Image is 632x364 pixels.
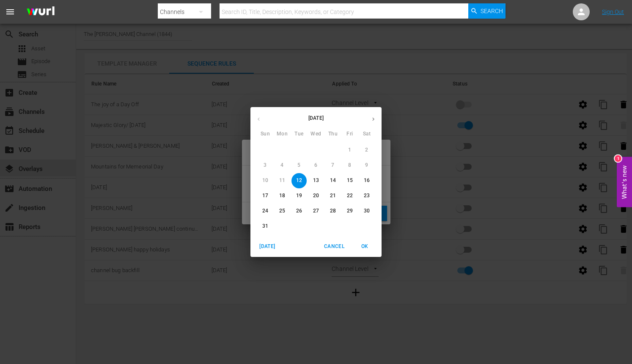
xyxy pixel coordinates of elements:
span: Fri [342,130,357,138]
img: ans4CAIJ8jUAAAAAAAAAAAAAAAAAAAAAAAAgQb4GAAAAAAAAAAAAAAAAAAAAAAAAJMjXAAAAAAAAAAAAAAAAAAAAAAAAgAT5G... [20,2,61,22]
p: 18 [279,192,285,199]
p: 15 [347,177,353,184]
span: OK [354,242,375,251]
p: 31 [262,223,268,230]
button: 23 [359,188,374,204]
p: 24 [262,207,268,215]
button: 24 [258,204,273,219]
p: 27 [313,207,319,215]
p: 21 [330,192,336,199]
span: Mon [275,130,290,138]
div: 1 [615,155,621,162]
span: Thu [325,130,341,138]
p: 26 [296,207,302,215]
span: Wed [308,130,324,138]
a: Sign Out [602,8,624,15]
button: 19 [291,188,307,204]
button: 12 [291,173,307,188]
button: 15 [342,173,357,188]
p: 14 [330,177,336,184]
span: Sat [359,130,374,138]
button: OK [351,240,378,254]
button: 25 [275,204,290,219]
button: Open Feedback Widget [617,157,632,207]
p: 19 [296,192,302,199]
span: Tue [291,130,307,138]
button: 13 [308,173,324,188]
span: Sun [258,130,273,138]
button: 26 [291,204,307,219]
p: 29 [347,207,353,215]
button: [DATE] [254,240,281,254]
button: 28 [325,204,341,219]
button: 14 [325,173,341,188]
button: 27 [308,204,324,219]
span: menu [5,7,15,17]
button: 16 [359,173,374,188]
button: 22 [342,188,357,204]
p: 28 [330,207,336,215]
p: 12 [296,177,302,184]
p: 13 [313,177,319,184]
p: 17 [262,192,268,199]
span: [DATE] [257,242,278,251]
button: 20 [308,188,324,204]
span: Search [481,3,503,19]
button: Cancel [321,240,348,254]
button: 21 [325,188,341,204]
p: 30 [364,207,370,215]
p: 22 [347,192,353,199]
button: 18 [275,188,290,204]
button: 17 [258,188,273,204]
p: 23 [364,192,370,199]
button: 29 [342,204,357,219]
p: [DATE] [267,114,365,122]
button: 30 [359,204,374,219]
p: 20 [313,192,319,199]
span: Cancel [324,242,344,251]
p: 16 [364,177,370,184]
button: 31 [258,219,273,234]
p: 25 [279,207,285,215]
